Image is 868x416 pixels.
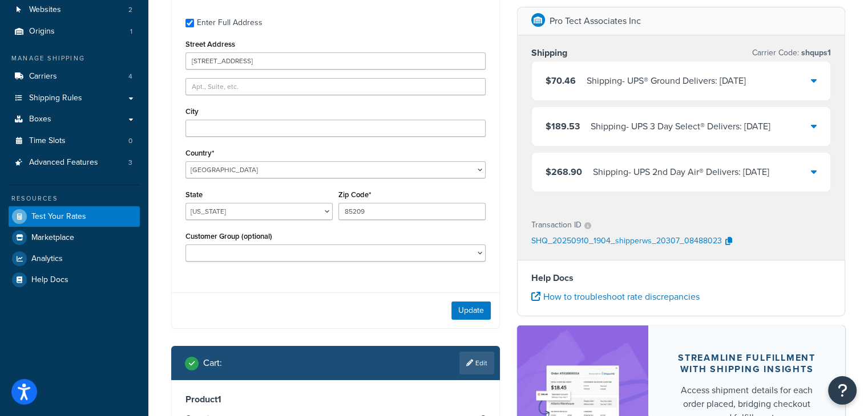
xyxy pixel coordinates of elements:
[9,270,140,290] a: Help Docs
[593,164,769,180] div: Shipping - UPS 2nd Day Air® Delivers: [DATE]
[9,66,140,87] a: Carriers4
[9,54,140,63] div: Manage Shipping
[9,130,140,152] li: Time Slots
[9,66,140,87] li: Carriers
[550,13,641,29] p: Pro Tect Associates Inc
[29,93,82,103] span: Shipping Rules
[31,254,63,264] span: Analytics
[828,376,857,405] button: Open Resource Center
[9,130,140,152] a: Time Slots0
[338,190,371,199] label: Zip Code*
[531,47,567,59] h3: Shipping
[185,107,199,116] label: City
[531,233,722,250] p: SHQ_20250910_1904_shipperws_20307_08488023
[9,248,140,269] a: Analytics
[546,120,580,133] span: $189.53
[546,74,576,87] span: $70.46
[29,5,61,15] span: Websites
[531,217,582,233] p: Transaction ID
[9,109,140,130] a: Boxes
[799,47,831,59] span: shqups1
[9,152,140,173] a: Advanced Features3
[9,152,140,173] li: Advanced Features
[9,21,140,42] a: Origins1
[587,73,746,89] div: Shipping - UPS® Ground Delivers: [DATE]
[185,190,203,199] label: State
[531,290,700,303] a: How to troubleshoot rate discrepancies
[128,136,132,146] span: 0
[531,271,831,285] h4: Help Docs
[9,206,140,227] a: Test Your Rates
[9,227,140,248] a: Marketplace
[29,27,55,36] span: Origins
[185,232,272,240] label: Customer Group (optional)
[546,165,582,178] span: $268.90
[31,212,86,222] span: Test Your Rates
[459,352,494,374] a: Edit
[185,78,486,95] input: Apt., Suite, etc.
[203,358,222,368] h2: Cart :
[591,119,770,134] div: Shipping - UPS 3 Day Select® Delivers: [DATE]
[128,5,132,15] span: 2
[29,158,98,168] span: Advanced Features
[752,45,831,61] p: Carrier Code:
[9,194,140,203] div: Resources
[130,27,132,36] span: 1
[128,158,132,168] span: 3
[29,136,66,146] span: Time Slots
[676,352,818,375] div: Streamline Fulfillment with Shipping Insights
[29,72,57,81] span: Carriers
[31,275,68,285] span: Help Docs
[9,88,140,109] a: Shipping Rules
[29,115,51,124] span: Boxes
[185,19,194,27] input: Enter Full Address
[197,15,263,31] div: Enter Full Address
[185,149,214,157] label: Country*
[451,301,491,320] button: Update
[185,40,235,48] label: Street Address
[185,394,486,405] h3: Product 1
[9,21,140,42] li: Origins
[31,233,74,243] span: Marketplace
[128,72,132,81] span: 4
